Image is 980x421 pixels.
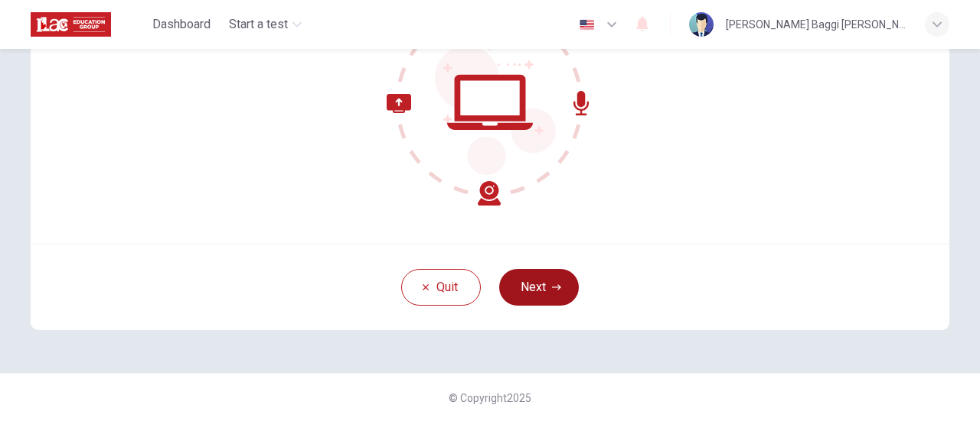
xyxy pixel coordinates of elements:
[689,12,714,37] img: Profile picture
[146,11,217,38] button: Dashboard
[223,11,308,38] button: Start a test
[577,19,596,31] img: en
[499,269,579,306] button: Next
[229,15,288,34] span: Start a test
[31,9,146,40] a: ILAC logo
[31,9,111,40] img: ILAC logo
[401,269,481,306] button: Quit
[726,15,906,34] div: [PERSON_NAME] Baggi [PERSON_NAME]
[449,392,531,404] span: © Copyright 2025
[152,15,211,34] span: Dashboard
